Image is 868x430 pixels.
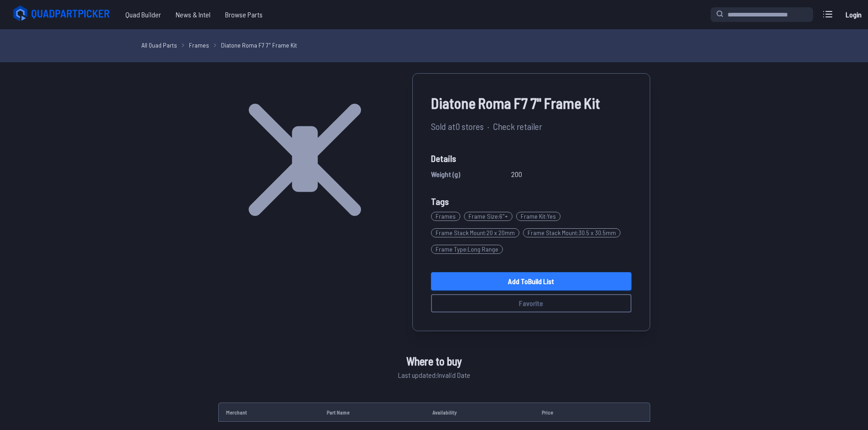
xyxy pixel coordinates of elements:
span: Frame Type : Long Range [431,245,503,254]
span: 200 [511,169,522,180]
a: Frames [189,40,209,50]
a: Frame Size:6"+ [464,208,516,225]
span: Frame Stack Mount : 30.5 x 30.5mm [523,228,620,237]
span: Weight (g) [431,169,460,180]
a: Frame Stack Mount:30.5 x 30.5mm [523,225,624,241]
a: News & Intel [168,5,218,24]
span: Tags [431,196,449,207]
span: Sold at 0 stores [431,119,484,133]
a: Browse Parts [218,5,270,24]
span: Diatone Roma F7 7" Frame Kit [431,92,631,114]
a: Add toBuild List [431,272,631,290]
span: Frames [431,212,460,221]
a: Frame Type:Long Range [431,241,507,258]
span: Frame Kit : Yes [516,212,561,221]
span: Where to buy [406,353,462,370]
td: Merchant [218,403,320,422]
td: Availability [425,403,534,422]
span: · [487,119,489,133]
span: Details [431,151,631,165]
a: Diatone Roma F7 7" Frame Kit [221,40,297,50]
a: Login [842,5,864,24]
td: Price [534,403,608,422]
td: Part Name [319,403,425,422]
a: Frame Kit:Yes [516,208,564,225]
span: Frame Size : 6"+ [464,212,512,221]
a: Quad Builder [118,5,168,24]
button: Favorite [431,294,631,312]
a: All Quad Parts [141,40,177,50]
span: Check retailer [493,119,542,133]
span: Last updated: Invalid Date [398,370,470,381]
span: Frame Stack Mount : 20 x 20mm [431,228,519,237]
a: Frames [431,208,464,225]
a: Frame Stack Mount:20 x 20mm [431,225,523,241]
